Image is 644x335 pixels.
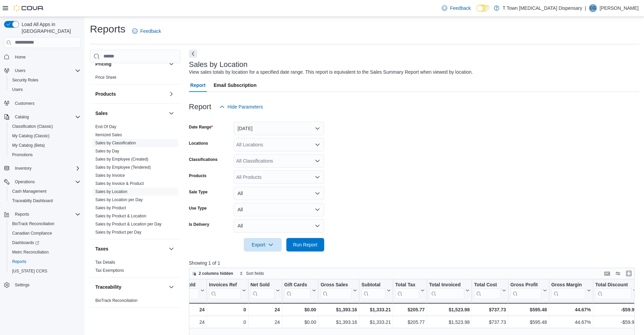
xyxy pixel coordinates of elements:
[12,67,80,75] span: Users
[12,221,54,226] span: BioTrack Reconciliation
[248,238,278,252] span: Export
[95,213,146,219] span: Sales by Product & Location
[395,282,419,299] div: Total Tax
[228,103,263,110] span: Hide Parameters
[7,75,83,85] button: Security Roles
[9,187,80,195] span: Cash Management
[1,210,83,219] button: Reports
[189,124,213,130] label: Date Range
[251,282,275,299] div: Net Sold
[12,281,32,289] a: Settings
[190,78,206,92] span: Report
[251,306,280,314] div: 24
[551,282,591,299] button: Gross Margin
[429,282,470,299] button: Total Invoiced
[9,220,57,228] a: BioTrack Reconciliation
[217,100,266,114] button: Hide Parameters
[95,110,166,117] button: Sales
[234,219,324,233] button: All
[12,281,80,289] span: Settings
[95,260,115,265] a: Tax Details
[95,124,116,129] a: End Of Day
[589,4,597,12] div: Capri Gibbs
[9,151,80,159] span: Promotions
[244,238,282,252] button: Export
[95,298,138,303] a: BioTrack Reconciliation
[214,78,257,92] span: Email Subscription
[12,210,80,218] span: Reports
[189,50,197,58] button: Next
[1,164,83,173] button: Inventory
[595,282,631,299] div: Total Discount
[12,268,47,274] span: [US_STATE] CCRS
[165,282,199,299] div: Invoices Sold
[12,133,50,139] span: My Catalog (Classic)
[95,91,116,97] h3: Products
[450,5,471,11] span: Feedback
[167,60,175,68] button: Pricing
[395,306,425,314] div: $205.77
[7,219,83,229] button: BioTrack Reconciliation
[12,53,80,61] span: Home
[165,306,205,314] div: 24
[429,318,470,326] div: $1,523.98
[189,157,218,162] label: Classifications
[15,212,29,217] span: Reports
[9,248,51,256] a: Metrc Reconciliation
[315,174,320,180] button: Open list of options
[12,124,53,129] span: Classification (Classic)
[510,282,542,299] div: Gross Profit
[7,141,83,150] button: My Catalog (Beta)
[9,86,80,94] span: Users
[9,86,25,94] a: Users
[9,267,80,275] span: Washington CCRS
[95,221,162,227] span: Sales by Product & Location per Day
[320,282,352,299] div: Gross Sales
[1,66,83,75] button: Users
[19,21,80,34] span: Load All Apps in [GEOGRAPHIC_DATA]
[9,229,80,237] span: Canadian Compliance
[590,4,596,12] span: CG
[1,98,83,108] button: Customers
[95,205,126,211] span: Sales by Product
[284,318,316,326] div: $0.00
[474,282,500,299] div: Total Cost
[189,61,248,69] h3: Sales by Location
[12,198,53,204] span: Traceabilty Dashboard
[15,101,34,106] span: Customers
[595,318,637,326] div: -$59.95
[12,210,32,218] button: Reports
[199,271,233,276] span: 2 columns hidden
[474,306,506,314] div: $737.73
[284,282,311,299] div: Gift Card Sales
[95,197,143,202] a: Sales by Location per Day
[95,222,162,226] a: Sales by Product & Location per Day
[95,75,116,80] span: Price Sheet
[12,87,23,92] span: Users
[9,258,80,266] span: Reports
[251,282,275,288] div: Net Sold
[7,266,83,276] button: [US_STATE] CCRS
[9,258,29,266] a: Reports
[429,306,470,314] div: $1,523.98
[95,189,127,194] span: Sales by Location
[95,110,108,117] h3: Sales
[9,197,55,205] a: Traceabilty Dashboard
[90,258,181,277] div: Taxes
[209,282,246,299] button: Invoices Ref
[585,4,586,12] p: |
[293,241,317,248] span: Run Report
[510,282,547,299] button: Gross Profit
[474,318,506,326] div: $737.73
[129,24,164,38] a: Feedback
[14,5,44,11] img: Cova
[474,282,506,299] button: Total Cost
[12,164,80,172] span: Inventory
[95,75,116,80] a: Price Sheet
[9,220,80,228] span: BioTrack Reconciliation
[7,150,83,160] button: Promotions
[90,22,125,36] h1: Reports
[12,77,38,83] span: Security Roles
[614,269,622,278] button: Display options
